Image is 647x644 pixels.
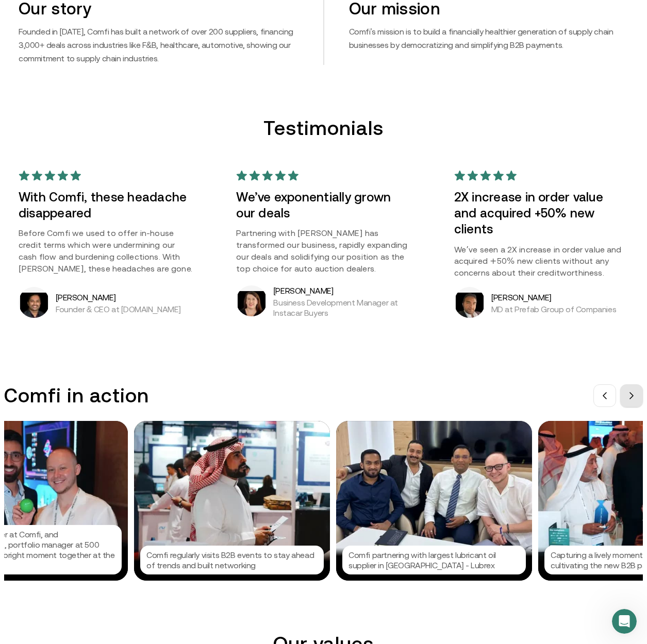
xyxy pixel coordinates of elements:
iframe: Intercom live chat [612,609,637,634]
h5: [PERSON_NAME] [273,284,410,297]
h3: With Comfi, these headache disappeared [19,189,193,221]
h3: Comfi in action [4,384,149,407]
p: Business Development Manager at Instacar Buyers [273,297,410,318]
p: Comfi partnering with largest lubricant oil supplier in [GEOGRAPHIC_DATA] - Lubrex [349,550,520,570]
p: MD at Prefab Group of Companies [491,304,617,314]
h3: 2X increase in order value and acquired +50% new clients [454,189,628,238]
h2: Testimonials [263,116,383,140]
h3: We’ve exponentially grown our deals [236,189,410,221]
p: Comfi regularly visits B2B events to stay ahead of trends and built networking [146,550,318,570]
h5: [PERSON_NAME] [491,291,617,304]
p: We’ve seen a 2X increase in order value and acquired +50% new clients without any concerns about ... [454,244,628,279]
img: Arif Shahzad Butt [456,293,484,318]
p: Founder & CEO at [DOMAIN_NAME] [56,304,180,314]
p: Comfi's mission is to build a financially healthier generation of supply chain businesses by demo... [349,25,629,52]
p: Before Comfi we used to offer in-house credit terms which were undermining our cash flow and burd... [19,227,193,275]
img: Kara Pearse [238,291,266,316]
h5: [PERSON_NAME] [56,291,180,304]
img: Bibin Varghese [20,293,48,318]
p: Partnering with [PERSON_NAME] has transformed our business, rapidly expanding our deals and solid... [236,227,410,275]
p: Founded in [DATE], Comfi has built a network of over 200 suppliers, financing 3,000+ deals across... [19,25,298,65]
